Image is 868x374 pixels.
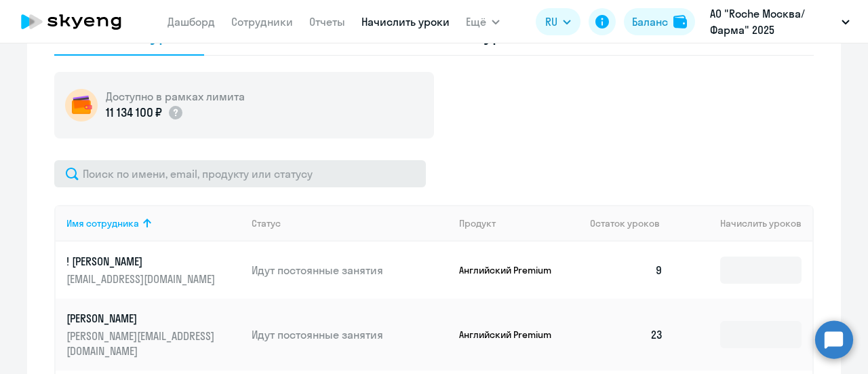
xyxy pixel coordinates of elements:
[252,217,448,229] div: Статус
[459,217,580,229] div: Продукт
[590,217,674,229] div: Остаток уроков
[65,89,98,121] img: wallet-circle.png
[252,327,448,342] p: Идут постоянные занятия
[66,217,241,229] div: Имя сотрудника
[710,5,836,38] p: АО "Roche Москва/Фарма" 2025 постоплата, [GEOGRAPHIC_DATA] | ЗАО Рош [GEOGRAPHIC_DATA] (IT-департ...
[579,242,674,299] td: 9
[624,8,695,35] button: Балансbalance
[252,263,448,278] p: Идут постоянные занятия
[459,264,561,276] p: Английский Premium
[590,217,660,229] span: Остаток уроков
[252,217,281,229] div: Статус
[703,5,856,38] button: АО "Roche Москва/Фарма" 2025 постоплата, [GEOGRAPHIC_DATA] | ЗАО Рош [GEOGRAPHIC_DATA] (IT-департ...
[106,89,245,104] h5: Доступно в рамках лимита
[466,8,500,35] button: Ещё
[579,299,674,371] td: 23
[66,272,218,286] p: [EMAIL_ADDRESS][DOMAIN_NAME]
[54,160,426,187] input: Поиск по имени, email, продукту или статусу
[66,311,218,326] p: [PERSON_NAME]
[466,14,486,30] span: Ещё
[309,15,345,29] a: Отчеты
[66,254,241,286] a: ! [PERSON_NAME][EMAIL_ADDRESS][DOMAIN_NAME]
[66,217,139,229] div: Имя сотрудника
[674,205,812,242] th: Начислить уроков
[66,329,218,358] p: [PERSON_NAME][EMAIL_ADDRESS][DOMAIN_NAME]
[545,14,557,30] span: RU
[536,8,580,35] button: RU
[459,217,496,229] div: Продукт
[106,104,162,121] p: 11 134 100 ₽
[632,14,668,30] div: Баланс
[231,15,293,29] a: Сотрудники
[361,15,450,29] a: Начислить уроки
[66,311,241,358] a: [PERSON_NAME][PERSON_NAME][EMAIL_ADDRESS][DOMAIN_NAME]
[167,15,215,29] a: Дашборд
[66,254,218,269] p: ! [PERSON_NAME]
[459,329,561,341] p: Английский Premium
[673,15,687,29] img: balance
